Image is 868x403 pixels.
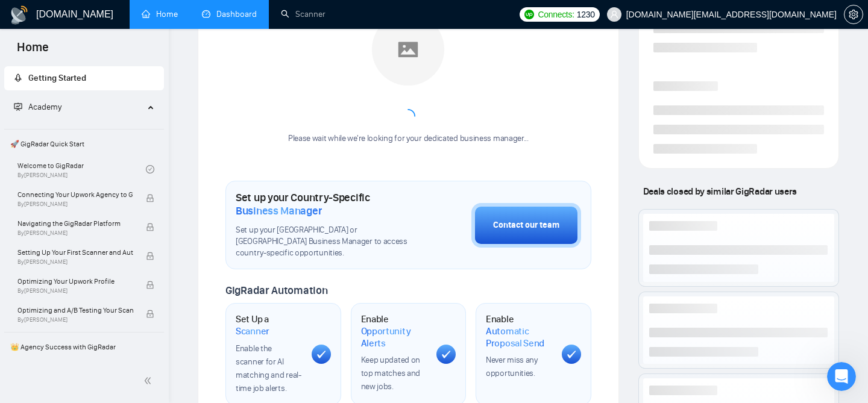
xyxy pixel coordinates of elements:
[17,217,133,230] span: Navigating the GigRadar Platform
[10,5,29,25] img: logo
[17,189,133,201] span: Connecting Your Upwork Agency to GigRadar
[17,246,133,258] span: Setting Up Your First Scanner and Auto-Bidder
[146,252,154,260] span: lock
[372,13,444,86] img: placeholder.png
[28,102,61,112] span: Academy
[486,313,552,349] h1: Enable
[236,204,322,217] span: Business Manager
[17,304,133,316] span: Optimizing and A/B Testing Your Scanner for Better Results
[236,325,269,337] span: Scanner
[844,5,863,24] button: setting
[14,102,61,112] span: Academy
[17,201,133,208] span: By [PERSON_NAME]
[236,225,411,259] span: Set up your [GEOGRAPHIC_DATA] or [GEOGRAPHIC_DATA] Business Manager to access country-specific op...
[538,8,574,21] span: Connects:
[236,343,301,393] span: Enable the scanner for AI matching and real-time job alerts.
[844,10,863,19] span: setting
[236,191,411,217] h1: Set up your Country-Specific
[225,284,327,297] span: GigRadar Automation
[486,355,538,378] span: Never miss any opportunities.
[143,375,156,387] span: double-left
[4,66,164,90] li: Getting Started
[17,316,133,323] span: By [PERSON_NAME]
[146,194,154,202] span: lock
[142,9,178,19] a: homeHome
[486,325,552,349] span: Automatic Proposal Send
[844,10,863,19] a: setting
[146,165,154,173] span: check-circle
[5,335,163,359] span: 👑 Agency Success with GigRadar
[471,203,581,248] button: Contact our team
[638,181,802,202] span: Deals closed by similar GigRadar users
[236,313,302,337] h1: Set Up a
[5,132,163,156] span: 🚀 GigRadar Quick Start
[610,10,618,19] span: user
[281,9,325,19] a: searchScanner
[17,156,146,183] a: Welcome to GigRadarBy[PERSON_NAME]
[577,8,595,21] span: 1230
[202,9,257,19] a: dashboardDashboard
[14,73,22,82] span: rocket
[401,109,415,123] span: loading
[361,313,427,349] h1: Enable
[493,219,559,232] div: Contact our team
[17,275,133,287] span: Optimizing Your Upwork Profile
[146,281,154,289] span: lock
[7,39,58,64] span: Home
[524,10,534,19] img: upwork-logo.png
[17,230,133,237] span: By [PERSON_NAME]
[17,287,133,295] span: By [PERSON_NAME]
[361,355,421,392] span: Keep updated on top matches and new jobs.
[361,325,427,349] span: Opportunity Alerts
[281,133,536,145] div: Please wait while we're looking for your dedicated business manager...
[146,310,154,318] span: lock
[17,258,133,266] span: By [PERSON_NAME]
[28,73,86,83] span: Getting Started
[146,223,154,231] span: lock
[827,362,856,391] iframe: Intercom live chat
[14,102,22,111] span: fund-projection-screen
